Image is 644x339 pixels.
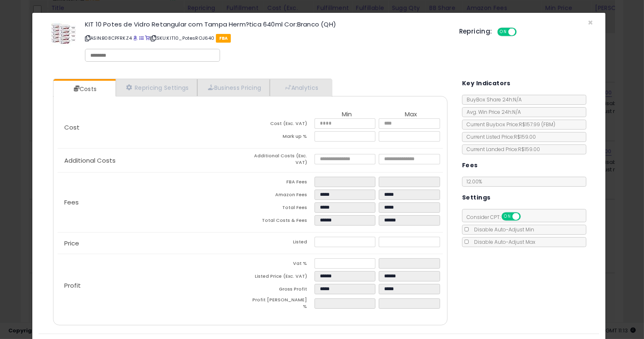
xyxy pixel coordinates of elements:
[133,35,138,41] a: BuyBox page
[139,35,144,41] a: All offer listings
[58,157,250,164] p: Additional Costs
[250,284,315,297] td: Gross Profit
[462,160,478,171] h5: Fees
[250,153,315,168] td: Additional Costs (Exc. VAT)
[515,29,528,36] span: OFF
[467,178,482,185] span: 12.00 %
[250,297,315,312] td: Profit [PERSON_NAME] %
[462,108,521,115] span: Avg. Win Price 24h: N/A
[502,213,513,220] span: ON
[58,124,250,131] p: Cost
[250,118,315,131] td: Cost (Exc. VAT)
[519,121,555,128] span: R$157.99
[462,214,532,221] span: Consider CPT:
[462,78,511,89] h5: Key Indicators
[270,79,331,96] a: Analytics
[58,199,250,206] p: Fees
[53,81,115,97] a: Costs
[250,131,315,144] td: Mark up %
[462,133,536,140] span: Current Listed Price: R$159.00
[250,177,315,190] td: FBA Fees
[470,226,534,233] span: Disable Auto-Adjust Min
[462,121,555,128] span: Current Buybox Price:
[145,35,150,41] a: Your listing only
[250,215,315,228] td: Total Costs & Fees
[85,21,447,27] h3: KIT 10 Potes de Vidro Retangular com Tampa Herm?tica 640ml Cor:Branco (QH)
[462,96,522,103] span: BuyBox Share 24h: N/A
[520,213,533,220] span: OFF
[51,21,76,46] img: 51NoVlIuWoL._SL60_.jpg
[541,121,555,128] span: ( FBM )
[197,79,270,96] a: Business Pricing
[462,192,490,203] h5: Settings
[470,238,535,245] span: Disable Auto-Adjust Max
[116,79,198,96] a: Repricing Settings
[85,31,447,45] p: ASIN: B08CPFRKZ4 | SKU: KIT10_PotesROJ640
[250,271,315,284] td: Listed Price (Exc. VAT)
[459,28,492,35] h5: Repricing:
[250,258,315,271] td: Vat %
[315,111,379,118] th: Min
[216,34,231,43] span: FBA
[58,240,250,247] p: Price
[250,202,315,215] td: Total Fees
[58,282,250,289] p: Profit
[588,17,593,29] span: ×
[250,190,315,202] td: Amazon Fees
[379,111,443,118] th: Max
[498,29,508,36] span: ON
[462,146,540,153] span: Current Landed Price: R$159.00
[250,237,315,250] td: Listed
